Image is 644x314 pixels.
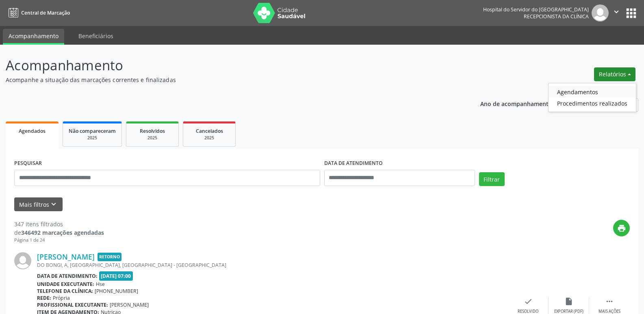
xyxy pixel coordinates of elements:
[6,76,449,84] p: Acompanhe a situação das marcações correntes e finalizadas
[612,7,621,16] i: 
[37,252,95,261] a: [PERSON_NAME]
[324,157,383,170] label: DATA DE ATENDIMENTO
[609,4,624,22] button: 
[98,253,121,261] span: Retorno
[605,297,614,306] i: 
[21,9,70,16] span: Central de Marcação
[132,135,173,141] div: 2025
[613,220,630,236] button: print
[37,281,94,288] b: Unidade executante:
[592,4,609,22] img: img
[6,6,70,19] a: Central de Marcação
[37,273,98,279] b: Data de atendimento:
[524,13,589,20] span: Recepcionista da clínica
[196,128,223,134] span: Cancelados
[99,271,133,281] span: [DATE] 07:00
[548,83,636,112] ul: Relatórios
[95,288,138,295] span: [PHONE_NUMBER]
[19,128,46,134] span: Agendados
[14,237,104,244] div: Página 1 de 24
[594,67,635,81] button: Relatórios
[617,224,626,233] i: print
[524,297,533,306] i: check
[189,135,230,141] div: 2025
[21,229,104,236] strong: 346492 marcações agendadas
[479,172,505,186] button: Filtrar
[37,288,93,295] b: Telefone da clínica:
[73,29,119,43] a: Beneficiários
[564,297,573,306] i: insert_drive_file
[69,128,116,134] span: Não compareceram
[37,262,508,269] div: DO BONGI, A, [GEOGRAPHIC_DATA], [GEOGRAPHIC_DATA] - [GEOGRAPHIC_DATA]
[549,86,636,97] a: Agendamentos
[69,135,116,141] div: 2025
[53,295,70,301] span: Própria
[14,228,104,237] div: de
[624,6,638,20] button: apps
[483,6,589,13] div: Hospital do Servidor do [GEOGRAPHIC_DATA]
[14,197,63,212] button: Mais filtroskeyboard_arrow_down
[96,281,105,288] span: Hse
[49,200,58,209] i: keyboard_arrow_down
[14,252,31,269] img: img
[480,98,552,108] p: Ano de acompanhamento
[549,97,636,109] a: Procedimentos realizados
[37,301,108,308] b: Profissional executante:
[14,220,104,228] div: 347 itens filtrados
[110,301,149,308] span: [PERSON_NAME]
[37,295,51,301] b: Rede:
[3,29,64,45] a: Acompanhamento
[14,157,42,170] label: PESQUISAR
[6,55,449,76] p: Acompanhamento
[140,128,165,134] span: Resolvidos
